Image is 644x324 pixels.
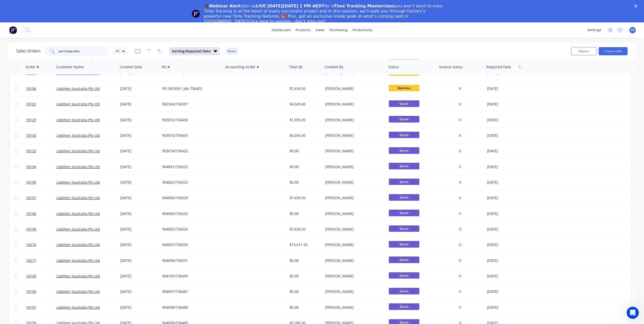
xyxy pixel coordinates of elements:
h1: Sales Orders [16,49,41,53]
div: productivity [350,26,375,34]
a: 18195 [26,175,57,190]
a: 18102 [26,97,57,112]
div: [DATE] [120,195,158,200]
span: Quote [389,241,419,247]
div: [DATE] [120,180,158,185]
a: 18217 [26,253,57,268]
div: [PERSON_NAME] [325,195,382,200]
div: Join us for a you won’t want to miss. Time Tracking is at the heart of every successful project a... [204,4,444,24]
a: Liebherr Australia Pty Ltd [57,211,100,216]
span: Quote [389,163,419,169]
a: Liebherr Australia Pty Ltd [57,164,100,169]
div: [DATE] [487,211,527,216]
span: 18217 [26,258,36,263]
input: Search... [59,46,109,56]
div: 904098/736488 [162,305,219,310]
div: $10,411.50 [290,242,320,247]
a: 18158 [26,268,57,284]
div: 904097/736487 [162,289,219,294]
div: 902354/736397 [162,102,219,107]
div: Created Date [120,64,142,70]
b: Time Tracking Masterclass [334,4,395,8]
div: [DATE] [120,86,158,91]
div: $0.00 [290,148,320,154]
div: PO # [162,64,170,70]
div: [DATE] [487,148,527,154]
span: 18106 [26,86,36,91]
div: [DATE] [487,133,527,138]
div: purchasing [327,26,350,34]
div: [DATE] [120,242,158,247]
span: 18157 [26,305,36,310]
div: Close [634,5,639,8]
img: Factory [9,26,17,34]
div: sales [313,26,327,34]
div: [PERSON_NAME] [325,117,382,123]
div: 903072/736450 [162,117,219,123]
button: Reset [226,48,238,55]
a: Liebherr Australia Pty Ltd [57,148,100,153]
a: Liebherr Australia Pty Ltd [57,258,100,263]
div: [DATE] [487,274,527,279]
div: Status [388,64,399,70]
span: Quote [389,100,419,107]
span: 18102 [26,102,36,107]
div: [PERSON_NAME] [325,180,382,185]
span: Quote [389,225,419,232]
a: 18132 [26,143,57,159]
div: [DATE] [120,227,158,232]
div: [PERSON_NAME] [325,211,382,216]
div: [DATE] [120,102,158,107]
span: 18135 [26,133,36,138]
button: Sorting:Required Date [169,47,220,55]
a: 18157 [26,300,57,315]
a: Liebherr Australia Pty Ltd [57,242,100,247]
a: Liebherr Australia Pty Ltd [57,180,100,185]
div: [DATE] [487,242,527,247]
a: 18218 [26,237,57,252]
div: [DATE] [120,258,158,263]
span: 18196 [26,211,36,216]
a: 18197 [26,190,57,206]
div: Invoice status [439,64,463,70]
span: Quote [389,210,419,216]
div: [DATE] [120,133,158,138]
div: Total ($) [289,64,303,70]
div: [PERSON_NAME] [325,242,382,247]
span: Quote [389,147,419,154]
a: Liebherr Australia Pty Ltd [57,117,100,122]
button: go back [3,2,13,12]
div: [DATE] [120,148,158,154]
div: $4,345.00 [290,133,320,138]
div: [DATE] [487,195,527,200]
b: 🎓Webinar Alert: [204,4,242,8]
div: 904855/736526 [162,227,219,232]
span: Quote [389,303,419,310]
a: Liebherr Australia Pty Ltd [57,305,100,310]
button: Options [571,47,597,55]
div: $0.00 [290,274,320,279]
div: [PERSON_NAME] [325,86,382,91]
div: 904100/736490 [162,274,219,279]
span: 18194 [26,164,36,169]
div: [PERSON_NAME] [325,258,382,263]
span: 18195 [26,180,36,185]
span: Quote [389,179,419,185]
span: 18197 [26,195,36,200]
div: 904851/736522 [162,164,219,169]
div: [PERSON_NAME] [325,227,382,232]
div: $7,430.50 [290,86,320,91]
div: $4,345.00 [290,102,320,107]
span: Quote [389,272,419,279]
div: [DATE] [120,289,158,294]
div: [DATE] [487,117,527,123]
div: [DATE] [487,227,527,232]
span: Sorting: Required Date [172,49,211,54]
div: products [293,26,313,34]
div: PO 902359 / Job 736402 [162,86,219,91]
span: Quote [389,194,419,200]
div: [DATE] [487,289,527,294]
div: $1,595.00 [290,117,320,123]
span: 18156 [26,289,36,294]
div: $0.00 [290,305,320,310]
